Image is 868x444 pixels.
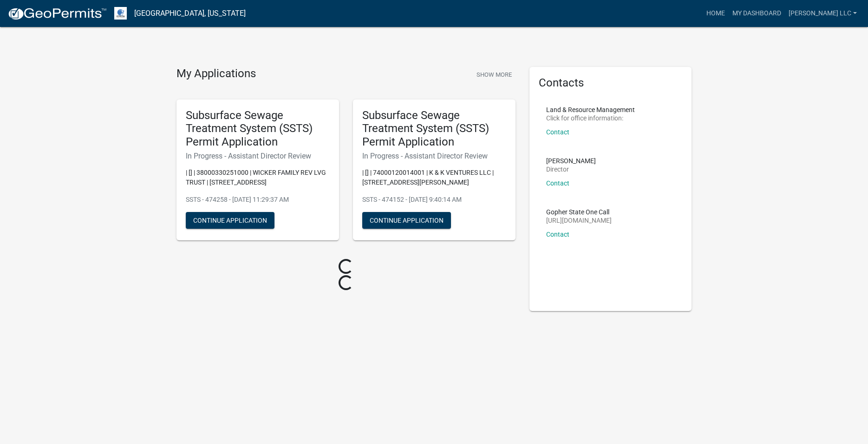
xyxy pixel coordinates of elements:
img: Otter Tail County, Minnesota [114,7,127,20]
a: [PERSON_NAME] LLC [785,5,861,22]
p: SSTS - 474152 - [DATE] 9:40:14 AM [362,195,506,205]
a: Home [703,5,729,22]
p: | [] | 74000120014001 | K & K VENTURES LLC | [STREET_ADDRESS][PERSON_NAME] [362,168,506,187]
p: Gopher State One Call [546,209,612,215]
button: Continue Application [362,212,451,229]
h5: Subsurface Sewage Treatment System (SSTS) Permit Application [362,109,506,149]
h4: My Applications [176,67,256,81]
button: Show More [473,67,516,82]
a: [GEOGRAPHIC_DATA], [US_STATE] [134,6,246,21]
p: | [] | 38000330251000 | WICKER FAMILY REV LVG TRUST | [STREET_ADDRESS] [186,168,330,187]
p: [PERSON_NAME] [546,158,596,164]
p: Click for office information: [546,115,635,121]
button: Continue Application [186,212,274,229]
p: [URL][DOMAIN_NAME] [546,217,612,224]
a: Contact [546,128,569,136]
p: SSTS - 474258 - [DATE] 11:29:37 AM [186,195,330,205]
a: Contact [546,231,569,238]
h5: Subsurface Sewage Treatment System (SSTS) Permit Application [186,109,330,149]
h6: In Progress - Assistant Director Review [362,152,506,160]
h6: In Progress - Assistant Director Review [186,152,330,160]
a: My Dashboard [729,5,785,22]
p: Director [546,166,596,172]
a: Contact [546,179,569,187]
h5: Contacts [539,76,683,90]
p: Land & Resource Management [546,106,635,113]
